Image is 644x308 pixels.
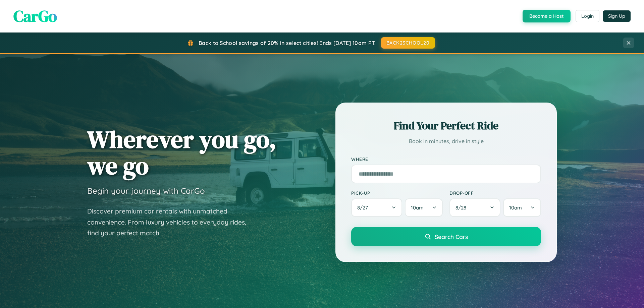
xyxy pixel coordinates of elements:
button: 8/27 [351,198,402,217]
button: Sign Up [603,10,631,22]
span: 10am [411,204,424,211]
button: BACK2SCHOOL20 [381,37,435,49]
button: 10am [503,198,541,217]
span: 8 / 27 [357,204,371,211]
label: Drop-off [449,190,541,196]
label: Pick-up [351,190,443,196]
span: Back to School savings of 20% in select cities! Ends [DATE] 10am PT. [199,40,376,46]
button: 8/28 [449,198,500,217]
span: 10am [509,204,522,211]
button: Become a Host [523,10,571,22]
h1: Wherever you go, we go [87,126,276,179]
button: Search Cars [351,227,541,246]
span: Search Cars [435,233,468,240]
span: 8 / 28 [455,204,470,211]
h3: Begin your journey with CarGo [87,186,205,196]
h2: Find Your Perfect Ride [351,118,541,133]
button: 10am [405,198,443,217]
button: Login [576,10,599,22]
label: Where [351,156,541,162]
p: Book in minutes, drive in style [351,136,541,146]
span: CarGo [13,5,57,27]
p: Discover premium car rentals with unmatched convenience. From luxury vehicles to everyday rides, ... [87,206,255,239]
